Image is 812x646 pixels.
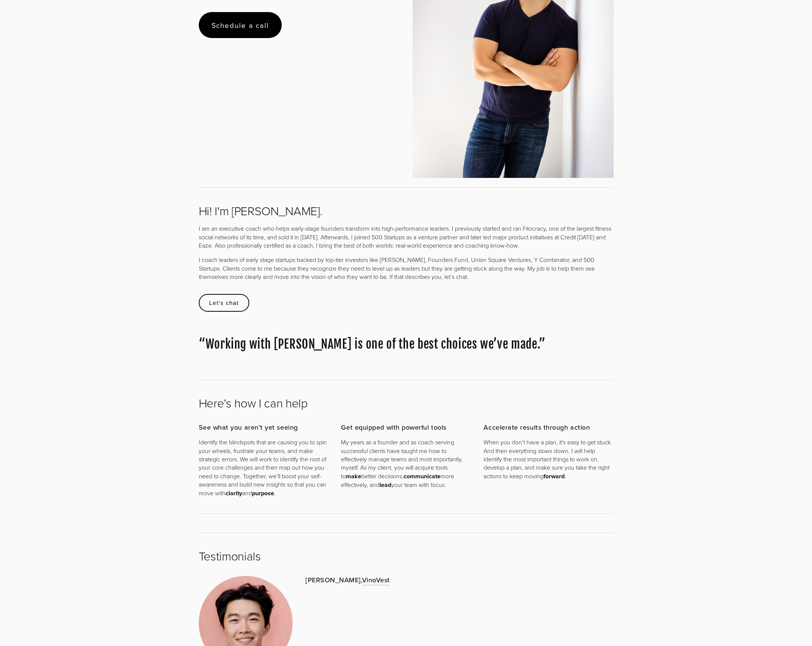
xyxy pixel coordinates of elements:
h3: [PERSON_NAME], [305,576,614,584]
strong: purpose [252,489,274,498]
strong: make [346,472,361,481]
strong: communicate [404,472,441,481]
p: I coach leaders of early stage startups backed by top-tier investors like [PERSON_NAME], Founders... [199,256,614,281]
strong: clarity [226,489,242,498]
a: Let's chat [199,294,250,312]
h2: Testimonials [199,549,614,563]
blockquote: Working with [PERSON_NAME] is one of the best choices we’ve made. [199,337,614,352]
p: When you don’t have a plan, it's easy to get stuck. And then everything slows down. I will help i... [484,438,613,481]
a: Schedule a call [199,12,282,38]
span: ” [539,337,546,352]
p: My years as a founder and as coach serving successful clients have taught me how to effectively m... [341,438,471,489]
h2: Hi! I'm [PERSON_NAME]. [199,204,614,218]
h3: Get equipped with powerful tools [341,423,471,432]
strong: lead [379,481,391,489]
strong: forward [543,472,565,481]
p: Identify the blindspots that are causing you to spin your wheels, frustrate your teams, and make ... [199,438,328,498]
a: VinoVest [362,575,390,585]
p: I am an executive coach who helps early-stage founders transform into high-performance leaders. I... [199,224,614,250]
h3: See what you aren’t yet seeing [199,423,328,432]
span: “ [199,337,206,352]
h2: Here’s how I can help [199,396,614,410]
h3: Accelerate results through action [484,423,613,432]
